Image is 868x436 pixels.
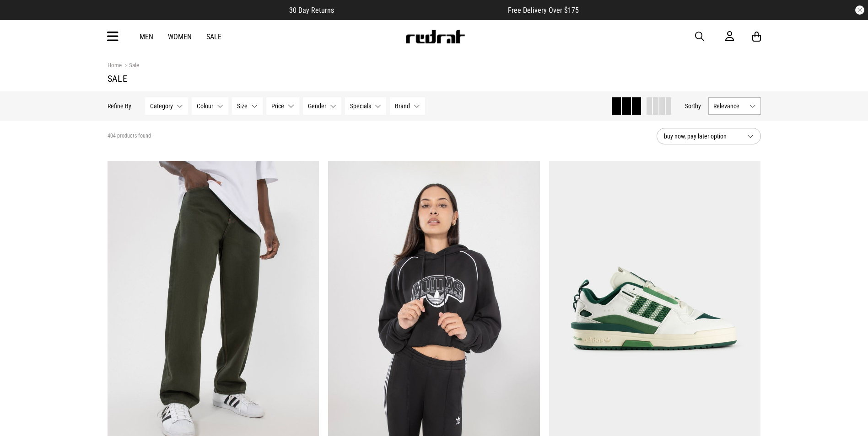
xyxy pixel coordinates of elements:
span: Category [150,102,173,110]
button: Relevance [708,97,761,115]
button: buy now, pay later option [657,128,761,144]
span: Price [271,102,284,110]
span: 30 Day Returns [289,6,334,15]
span: buy now, pay later option [664,131,740,142]
span: Size [237,102,248,110]
a: Sale [206,32,221,41]
span: Brand [395,102,410,110]
button: Sortby [685,101,701,112]
span: by [695,102,701,110]
button: Gender [303,97,341,115]
span: Specials [350,102,371,110]
span: Relevance [713,102,746,110]
span: 404 products found [108,133,151,140]
span: Colour [197,102,213,110]
button: Price [266,97,299,115]
h1: Sale [108,73,761,84]
span: Free Delivery Over $175 [508,6,579,15]
a: Sale [122,62,139,70]
button: Colour [192,97,228,115]
button: Brand [390,97,425,115]
button: Category [145,97,188,115]
img: Redrat logo [405,30,465,43]
a: Home [108,62,122,69]
iframe: Customer reviews powered by Trustpilot [352,5,490,15]
span: Gender [308,102,326,110]
a: Women [168,32,192,41]
a: Men [140,32,153,41]
button: Size [232,97,263,115]
p: Refine By [108,102,131,110]
button: Specials [345,97,386,115]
